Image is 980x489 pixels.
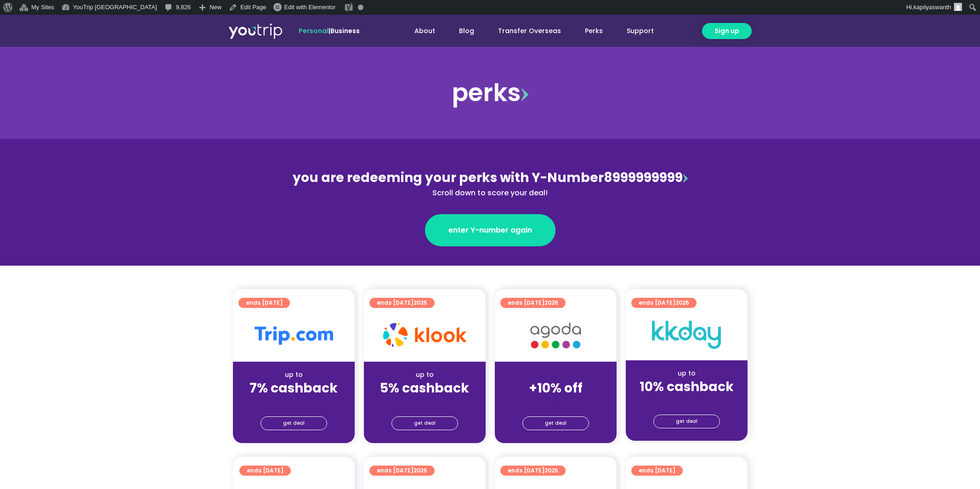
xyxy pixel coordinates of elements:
a: get deal [261,416,327,430]
a: Blog [447,23,486,40]
a: ends [DATE]2025 [369,298,435,308]
span: get deal [545,417,566,430]
span: ends [DATE] [639,298,689,308]
div: 8999999999 [291,168,690,199]
a: ends [DATE] [631,466,683,476]
span: Edit with Elementor [284,4,336,11]
a: Transfer Overseas [486,23,573,40]
a: Sign up [702,23,752,39]
a: Business [330,26,360,35]
span: 2025 [544,466,558,474]
span: enter Y-number again [448,225,532,236]
span: 2025 [675,299,689,307]
nav: Menu [385,23,666,40]
span: kapilyaswanth [913,4,951,11]
a: ends [DATE]2025 [369,466,435,476]
a: Perks [573,23,615,40]
a: ends [DATE] [238,298,290,308]
a: Support [615,23,666,40]
strong: 5% cashback [380,379,469,397]
strong: +10% off [529,379,583,397]
span: 2025 [414,299,427,307]
div: (for stays only) [502,397,609,406]
span: up to [547,370,564,379]
a: About [402,23,447,40]
a: ends [DATE]2025 [500,298,566,308]
span: get deal [414,417,436,430]
span: ends [DATE] [377,466,427,476]
a: get deal [522,416,589,430]
span: you are redeeming your perks with Y-Number [293,169,604,187]
span: ends [DATE] [247,466,283,476]
span: ends [DATE] [246,298,283,308]
span: Personal [299,26,329,35]
div: up to [240,370,347,380]
span: 2025 [414,466,427,474]
a: get deal [653,415,720,428]
div: (for stays only) [371,397,478,406]
span: 2025 [544,299,558,307]
span: Sign up [714,26,739,36]
span: ends [DATE] [377,298,427,308]
div: (for stays only) [240,397,347,406]
a: ends [DATE]2025 [631,298,697,308]
a: get deal [391,416,458,430]
div: Scroll down to score your deal! [291,188,690,199]
strong: 10% cashback [640,378,734,396]
div: (for stays only) [633,395,740,405]
a: ends [DATE]2025 [500,466,566,476]
span: | [299,26,360,35]
span: get deal [283,417,305,430]
a: enter Y-number again [425,214,555,246]
strong: 7% cashback [249,379,338,397]
a: ends [DATE] [239,466,291,476]
span: ends [DATE] [639,466,675,476]
span: ends [DATE] [508,298,558,308]
div: up to [633,369,740,378]
span: ends [DATE] [508,466,558,476]
div: up to [371,370,478,380]
span: get deal [676,415,697,428]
